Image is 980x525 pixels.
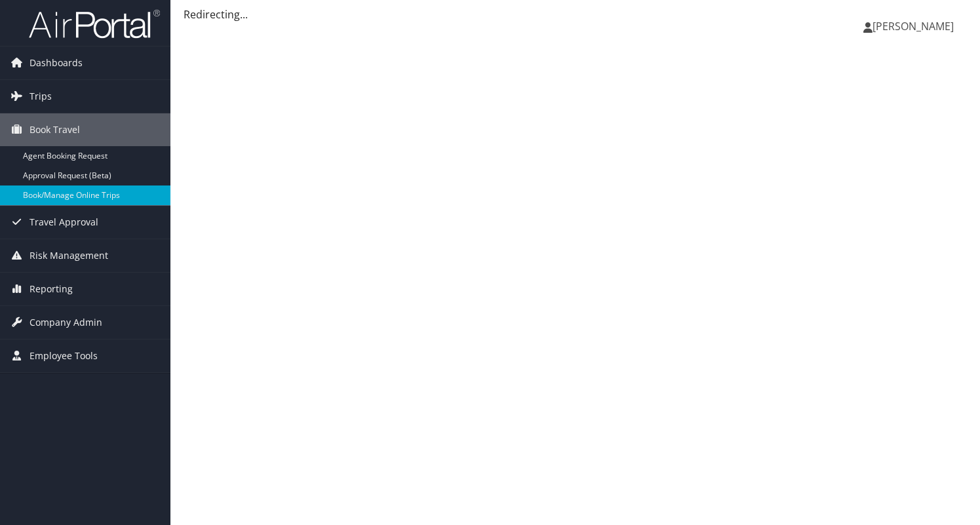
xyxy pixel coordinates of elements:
span: [PERSON_NAME] [872,19,954,33]
span: Reporting [29,273,73,305]
span: Employee Tools [29,340,98,372]
img: airportal-logo.png [29,9,160,39]
span: Company Admin [29,306,102,339]
a: [PERSON_NAME] [863,7,967,46]
span: Dashboards [29,47,83,79]
div: Redirecting... [184,7,967,22]
span: Travel Approval [29,206,98,239]
span: Trips [29,80,52,113]
span: Book Travel [29,113,80,146]
span: Risk Management [29,239,108,272]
